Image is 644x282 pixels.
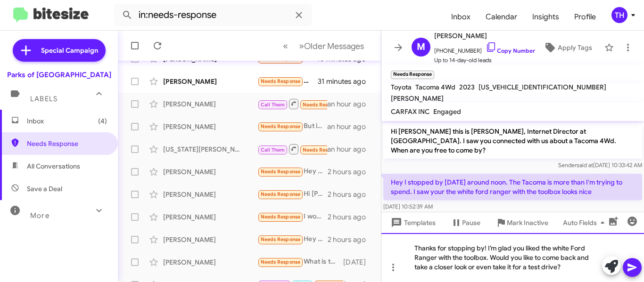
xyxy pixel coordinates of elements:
[318,77,373,86] div: 31 minutes ago
[462,214,480,231] span: Pause
[391,107,429,116] span: CARFAX INC
[381,233,644,282] div: Thanks for stopping by! I’m glad you liked the white Ford Ranger with the toolbox. Would you like...
[343,258,373,267] div: [DATE]
[261,123,301,129] span: Needs Response
[328,235,373,244] div: 2 hours ago
[163,212,257,222] div: [PERSON_NAME]
[381,214,443,231] button: Templates
[27,139,107,148] span: Needs Response
[567,3,603,31] a: Profile
[163,122,257,131] div: [PERSON_NAME]
[277,36,294,56] button: Previous
[163,77,257,86] div: [PERSON_NAME]
[434,30,535,41] span: [PERSON_NAME]
[303,102,343,108] span: Needs Response
[434,56,535,65] span: Up to 14-day-old leads
[558,39,592,56] span: Apply Tags
[434,41,535,56] span: [PHONE_NUMBER]
[535,39,600,56] button: Apply Tags
[391,83,412,91] span: Toyota
[303,147,343,153] span: Needs Response
[163,190,257,199] div: [PERSON_NAME]
[558,161,642,169] span: Sender [DATE] 10:33:42 AM
[488,214,556,231] button: Mark Inactive
[257,234,328,245] div: Hey [PERSON_NAME] was in touch with [PERSON_NAME] and he was working the deal. Another [DEMOGRAPH...
[417,40,425,55] span: M
[261,236,301,242] span: Needs Response
[327,145,373,154] div: an hour ago
[563,214,608,231] span: Auto Fields
[261,169,301,175] span: Needs Response
[328,212,373,222] div: 2 hours ago
[507,214,548,231] span: Mark Inactive
[257,166,328,177] div: Hey I stopped by [DATE] around noon. The Tacoma is more than I'm trying to spend. I saw your the ...
[383,123,642,159] p: Hi [PERSON_NAME] this is [PERSON_NAME], Internet Director at [GEOGRAPHIC_DATA]. I saw you connect...
[389,214,436,231] span: Templates
[27,184,62,193] span: Save a Deal
[327,122,373,131] div: an hour ago
[257,189,328,200] div: Hi [PERSON_NAME]. I've already been by and sold my vehicle and paid $9700 to fulfill the loan. I ...
[257,257,343,267] div: What is the incentive here
[27,161,80,171] span: All Conversations
[257,121,327,132] div: But if you guys are able to make a deal i cant say no to then i could be there in 1:30-2 hrs depe...
[433,107,461,116] span: Engaged
[391,71,434,79] small: Needs Response
[391,94,444,103] span: [PERSON_NAME]
[611,7,627,23] div: TH
[304,41,364,51] span: Older Messages
[30,95,58,103] span: Labels
[328,167,373,177] div: 2 hours ago
[257,98,327,110] div: Inbound Call
[261,191,301,197] span: Needs Response
[479,83,606,91] span: [US_VEHICLE_IDENTIFICATION_NUMBER]
[293,36,370,56] button: Next
[299,40,304,52] span: »
[27,116,107,126] span: Inbox
[327,99,373,109] div: an hour ago
[555,214,616,231] button: Auto Fields
[257,143,327,155] div: Hi [PERSON_NAME] I tried calling you and did not get an answer. Give me a call. Thanks
[525,3,567,31] a: Insights
[163,235,257,244] div: [PERSON_NAME]
[13,39,106,62] a: Special Campaign
[261,259,301,265] span: Needs Response
[577,161,593,169] span: said at
[163,99,257,109] div: [PERSON_NAME]
[163,258,257,267] div: [PERSON_NAME]
[261,214,301,220] span: Needs Response
[383,203,433,210] span: [DATE] 10:52:39 AM
[443,214,488,231] button: Pause
[444,3,478,31] a: Inbox
[383,174,642,200] p: Hey I stopped by [DATE] around noon. The Tacoma is more than I'm trying to spend. I saw your the ...
[328,190,373,199] div: 2 hours ago
[478,3,525,31] a: Calendar
[114,4,312,26] input: Search
[486,47,535,54] a: Copy Number
[98,116,107,126] span: (4)
[7,70,111,80] div: Parks of [GEOGRAPHIC_DATA]
[257,211,328,222] div: I work 80 hours a week. I've test drove one. I don't need to test drive it. I was asking for a pr...
[163,167,257,177] div: [PERSON_NAME]
[257,76,318,87] div: What model y long range do you have and do you take the 4k ev tax credit off at the bill of sale
[261,102,285,108] span: Call Them
[30,211,50,220] span: More
[163,145,257,154] div: [US_STATE][PERSON_NAME]
[261,78,301,84] span: Needs Response
[261,147,285,153] span: Call Them
[459,83,475,91] span: 2023
[415,83,455,91] span: Tacoma 4Wd
[283,40,288,52] span: «
[41,46,98,55] span: Special Campaign
[603,7,634,23] button: TH
[278,36,370,56] nav: Page navigation example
